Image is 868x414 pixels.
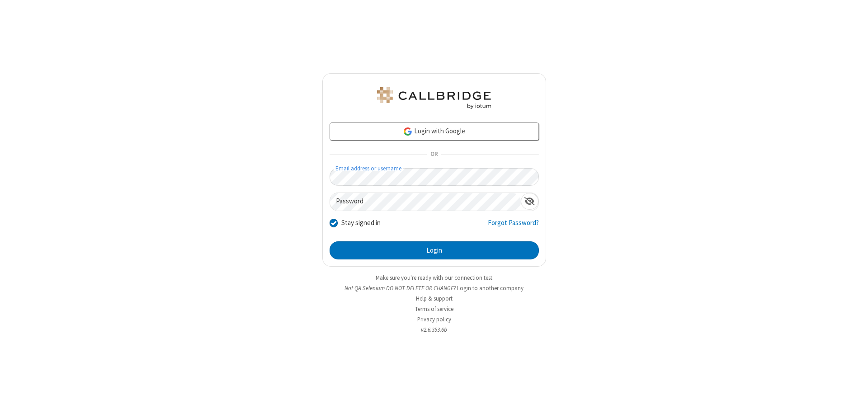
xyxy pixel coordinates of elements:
a: Terms of service [415,305,453,313]
li: Not QA Selenium DO NOT DELETE OR CHANGE? [322,284,546,292]
a: Help & support [416,295,453,302]
button: Login [330,241,539,259]
a: Make sure you're ready with our connection test [376,274,492,282]
img: google-icon.png [403,127,413,136]
a: Forgot Password? [488,218,539,235]
input: Password [330,193,521,211]
img: QA Selenium DO NOT DELETE OR CHANGE [375,87,493,109]
div: Show password [521,193,538,210]
span: OR [427,148,441,161]
label: Stay signed in [341,218,381,228]
a: Privacy policy [417,315,451,323]
li: v2.6.353.6b [322,325,546,334]
input: Email address or username [330,168,539,186]
a: Login with Google [330,122,539,141]
button: Login to another company [457,284,524,292]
